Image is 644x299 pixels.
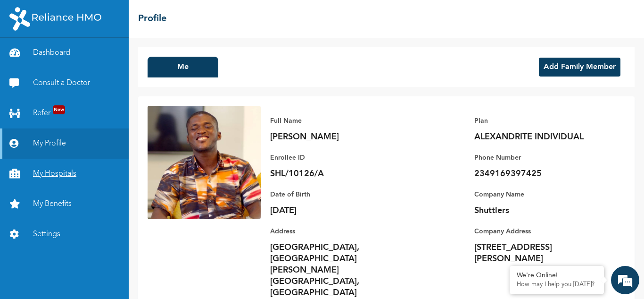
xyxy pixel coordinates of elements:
div: Minimize live chat window [155,5,177,27]
p: Plan [474,115,606,127]
p: [PERSON_NAME] [270,131,402,143]
span: Conversation [5,266,92,273]
textarea: Type your message and hit 'Enter' [5,217,180,250]
p: ALEXANDRITE INDIVIDUAL [474,131,606,143]
p: SHL/10126/A [270,168,402,179]
p: Company Name [474,189,606,200]
span: We're online! [55,98,130,194]
p: Enrollee ID [270,152,402,163]
p: [GEOGRAPHIC_DATA], [GEOGRAPHIC_DATA][PERSON_NAME][GEOGRAPHIC_DATA], [GEOGRAPHIC_DATA] [270,242,402,299]
img: d_794563401_company_1708531726252_794563401 [17,47,38,71]
img: RelianceHMO's Logo [9,7,101,31]
div: FAQs [92,250,180,279]
div: Chat with us now [49,53,158,65]
p: Date of Birth [270,189,402,200]
img: Enrollee [148,106,261,219]
p: Address [270,226,402,237]
button: Add Family Member [539,58,620,77]
span: New [53,105,65,114]
p: Company Address [474,226,606,237]
p: Shuttlers [474,205,606,216]
div: We're Online! [517,272,597,280]
p: [STREET_ADDRESS][PERSON_NAME] [474,242,606,265]
p: 2349169397425 [474,168,606,179]
p: How may I help you today? [517,281,597,289]
p: Phone Number [474,152,606,163]
button: Me [148,57,218,77]
p: [DATE] [270,205,402,216]
h2: Profile [138,12,166,26]
p: Full Name [270,115,402,127]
